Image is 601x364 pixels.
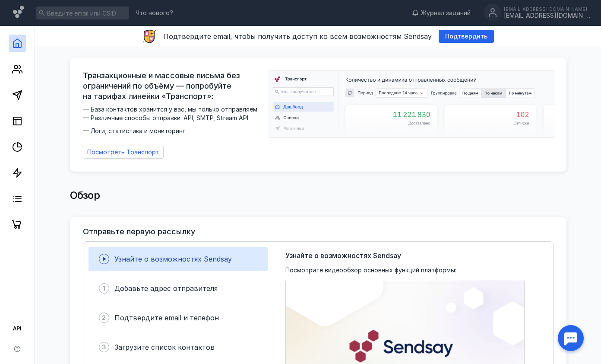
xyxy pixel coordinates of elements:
[102,313,106,322] span: 2
[36,6,129,19] input: Введите email или CSID
[114,313,219,322] span: Подтвердите email и телефон
[163,32,432,41] span: Подтвердите email, чтобы получить доступ ко всем возможностям Sendsay
[83,70,263,102] span: Транзакционные и массовые письма без ограничений по объёму — попробуйте на тарифах линейки «Транс...
[504,6,590,12] div: [EMAIL_ADDRESS][DOMAIN_NAME]
[83,105,263,135] span: — База контактов хранится у вас, мы только отправляем — Различные способы отправки: API, SMTP, St...
[87,149,159,156] span: Посмотреть Транспорт
[114,343,215,351] span: Загрузите список контактов
[421,9,471,17] span: Журнал заданий
[439,30,494,43] button: Подтвердить
[136,10,173,16] span: Что нового?
[285,266,456,275] span: Посмотрите видеообзор основных функций платформы:
[70,189,100,201] span: Обзор
[103,284,105,293] span: 1
[83,146,164,159] a: Посмотреть Транспорт
[408,9,475,17] a: Журнал заданий
[268,71,555,137] img: dashboard-transport-banner
[114,255,232,263] span: Узнайте о возможностях Sendsay
[131,10,177,16] a: Что нового?
[114,284,218,293] span: Добавьте адрес отправителя
[445,33,487,40] span: Подтвердить
[83,227,195,236] h3: Отправьте первую рассылку
[102,343,106,351] span: 3
[504,12,590,19] div: [EMAIL_ADDRESS][DOMAIN_NAME]
[285,250,401,261] span: Узнайте о возможностях Sendsay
